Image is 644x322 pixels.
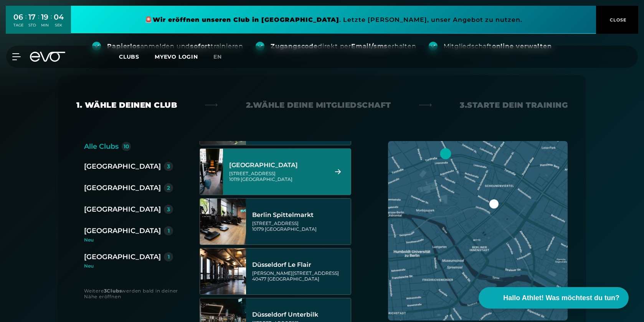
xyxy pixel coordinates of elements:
[41,23,49,28] div: MIN
[596,6,638,34] button: CLOSE
[51,12,52,33] div: :
[229,161,325,169] div: [GEOGRAPHIC_DATA]
[252,211,348,219] div: Berlin Spittelmarkt
[28,11,36,23] div: 17
[84,182,161,193] div: [GEOGRAPHIC_DATA]
[41,11,49,23] div: 19
[107,288,122,294] strong: Clubs
[388,141,568,320] img: map
[84,204,161,215] div: [GEOGRAPHIC_DATA]
[13,11,23,23] div: 06
[28,23,36,28] div: STD
[608,16,627,23] span: CLOSE
[119,53,155,60] a: Clubs
[119,53,139,60] span: Clubs
[84,264,173,268] div: Neu
[252,311,348,319] div: Düsseldorf Unterbilk
[479,287,629,309] button: Hallo Athlet! Was möchtest du tun?
[167,207,170,212] div: 3
[84,238,179,242] div: Neu
[252,220,348,232] div: [STREET_ADDRESS] 10179 [GEOGRAPHIC_DATA]
[104,288,107,294] strong: 3
[252,270,348,282] div: [PERSON_NAME][STREET_ADDRESS] 40477 [GEOGRAPHIC_DATA]
[168,254,170,260] div: 1
[84,141,119,152] div: Alle Clubs
[38,12,39,33] div: :
[84,161,161,172] div: [GEOGRAPHIC_DATA]
[84,251,161,262] div: [GEOGRAPHIC_DATA]
[246,100,391,110] div: 2. Wähle deine Mitgliedschaft
[13,23,23,28] div: TAGE
[167,164,170,169] div: 3
[25,12,26,33] div: :
[168,228,170,233] div: 1
[503,293,619,303] span: Hallo Athlet! Was möchtest du tun?
[124,144,129,149] div: 10
[200,248,246,294] img: Düsseldorf Le Flair
[54,23,64,28] div: SEK
[76,100,177,110] div: 1. Wähle deinen Club
[84,225,161,236] div: [GEOGRAPHIC_DATA]
[167,185,170,191] div: 2
[84,288,184,299] div: Weitere werden bald in deiner Nähe eröffnen
[229,171,325,182] div: [STREET_ADDRESS] 10119 [GEOGRAPHIC_DATA]
[188,149,234,195] img: Berlin Rosenthaler Platz
[213,53,222,60] span: en
[460,100,568,110] div: 3. Starte dein Training
[200,199,246,245] img: Berlin Spittelmarkt
[155,53,198,60] a: MYEVO LOGIN
[213,53,231,61] a: en
[252,261,348,269] div: Düsseldorf Le Flair
[54,11,64,23] div: 04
